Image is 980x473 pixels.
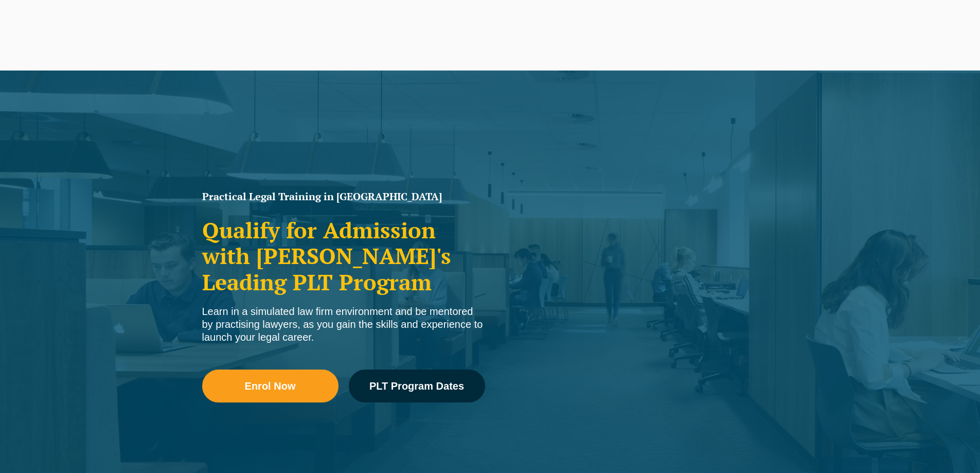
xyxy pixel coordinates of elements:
span: PLT Program Dates [369,381,464,391]
h2: Qualify for Admission with [PERSON_NAME]'s Leading PLT Program [202,217,485,295]
h1: Practical Legal Training in [GEOGRAPHIC_DATA] [202,191,485,202]
a: PLT Program Dates [349,370,485,402]
a: Enrol Now [202,370,338,402]
span: Enrol Now [245,381,296,391]
div: Learn in a simulated law firm environment and be mentored by practising lawyers, as you gain the ... [202,305,485,344]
